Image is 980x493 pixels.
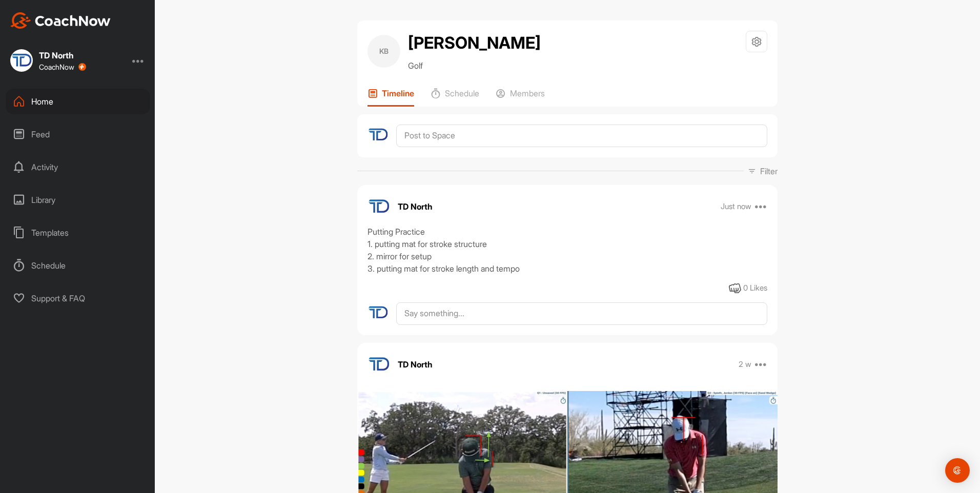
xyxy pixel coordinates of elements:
[743,282,767,294] div: 0 Likes
[739,359,751,369] p: 2 w
[6,253,150,278] div: Schedule
[945,458,970,483] div: Open Intercom Messenger
[398,358,433,371] p: TD North
[10,49,33,72] img: square_a2c626d8416b12200a2ebc46ed2e55fa.jpg
[6,220,150,245] div: Templates
[6,154,150,180] div: Activity
[367,35,400,68] div: KB
[408,31,541,55] h2: [PERSON_NAME]
[510,88,545,98] p: Members
[398,200,433,213] p: TD North
[367,125,389,146] img: avatar
[39,63,86,71] div: CoachNow
[6,285,150,311] div: Support & FAQ
[367,195,390,218] img: avatar
[408,59,541,72] p: Golf
[10,12,111,29] img: CoachNow
[721,201,751,212] p: Just now
[367,225,767,275] div: Putting Practice 1. putting mat for stroke structure 2. mirror for setup 3. putting mat for strok...
[382,88,414,98] p: Timeline
[367,302,389,323] img: avatar
[760,165,778,177] p: Filter
[6,121,150,147] div: Feed
[6,187,150,213] div: Library
[367,353,390,376] img: avatar
[445,88,479,98] p: Schedule
[39,51,86,59] div: TD North
[6,89,150,114] div: Home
